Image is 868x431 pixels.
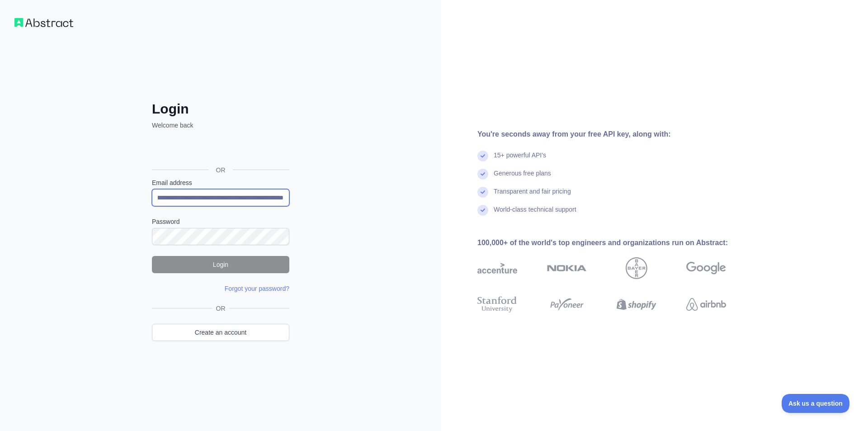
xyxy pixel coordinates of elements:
[14,18,73,27] img: Workflow
[152,217,289,226] label: Password
[477,129,755,140] div: You're seconds away from your free API key, along with:
[547,294,587,314] img: payoneer
[209,166,233,175] span: OR
[477,294,517,314] img: stanford university
[212,304,229,313] span: OR
[152,178,289,187] label: Email address
[152,256,289,273] button: Login
[494,151,546,169] div: 15+ powerful API's
[494,169,551,187] div: Generous free plans
[617,294,656,314] img: shopify
[477,237,755,248] div: 100,000+ of the world's top engineers and organizations run on Abstract:
[477,169,488,180] img: check mark
[152,101,289,117] h2: Login
[686,294,726,314] img: airbnb
[494,187,571,205] div: Transparent and fair pricing
[477,187,488,198] img: check mark
[477,205,488,216] img: check mark
[782,394,850,413] iframe: Toggle Customer Support
[494,205,576,223] div: World-class technical support
[626,257,647,279] img: bayer
[147,140,292,160] iframe: Nút Đăng nhập bằng Google
[152,324,289,341] a: Create an account
[152,121,289,130] p: Welcome back
[477,151,488,161] img: check mark
[686,257,726,279] img: google
[225,285,289,292] a: Forgot your password?
[547,257,587,279] img: nokia
[477,257,517,279] img: accenture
